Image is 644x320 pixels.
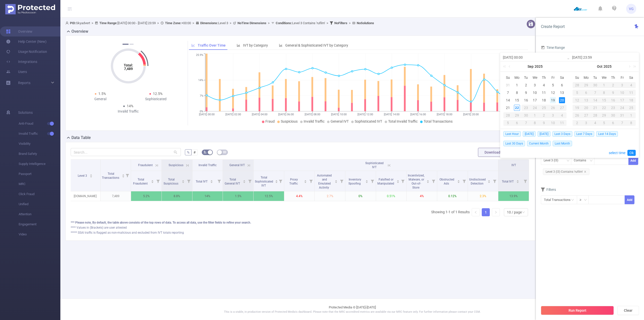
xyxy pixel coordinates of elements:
a: Reports [18,78,30,88]
td: October 29, 2025 [600,112,609,119]
span: Mo [512,75,521,80]
td: October 30, 2025 [609,112,618,119]
button: Clear [617,306,639,315]
div: 5 [550,82,556,88]
div: 1 [514,82,520,88]
td: September 26, 2025 [548,104,557,112]
div: 9 [523,90,529,96]
td: October 9, 2025 [539,119,548,127]
a: 2025 [534,61,543,72]
td: September 25, 2025 [539,104,548,112]
td: October 5, 2025 [573,89,582,96]
td: October 21, 2025 [591,104,600,112]
td: September 11, 2025 [539,89,548,96]
th: Sat [557,74,567,81]
th: Sun [503,74,512,81]
a: Sep [527,61,534,72]
td: September 16, 2025 [521,96,531,104]
tspan: 0% [200,110,203,113]
td: October 1, 2025 [531,112,540,119]
span: 14% [127,104,133,108]
button: Download PDF [478,148,514,157]
td: October 2, 2025 [609,81,618,89]
td: September 23, 2025 [521,104,531,112]
div: 12 [550,90,556,96]
td: September 3, 2025 [531,81,540,89]
a: Usage Notification [6,47,47,57]
td: October 6, 2025 [512,119,521,127]
div: 30 [521,112,531,118]
td: November 6, 2025 [609,119,618,127]
div: 30 [591,82,600,88]
span: Sa [557,75,567,80]
span: VG [629,4,634,14]
span: Sophisticated IVT [355,119,382,123]
span: Unified [19,199,60,209]
div: Sophisticated [128,96,184,102]
div: 19 [550,97,556,103]
td: September 27, 2025 [557,104,567,112]
td: October 7, 2025 [521,119,531,127]
td: October 25, 2025 [627,104,636,112]
td: October 22, 2025 [600,104,609,112]
th: Thu [609,74,618,81]
td: October 16, 2025 [609,96,618,104]
div: 8 [531,120,540,126]
span: Tu [591,75,600,80]
div: 2 [609,82,618,88]
div: 28 [591,112,600,118]
div: 24 [618,105,627,111]
td: October 4, 2025 [557,112,567,119]
td: October 27, 2025 [582,112,591,119]
span: Total Transactions [424,119,453,123]
button: Add [628,156,638,165]
td: September 7, 2025 [503,89,512,96]
div: 26 [573,112,582,118]
div: 27 [582,112,591,118]
td: October 10, 2025 [618,89,627,96]
i: icon: bar-chart [237,44,240,47]
tspan: Total: [124,63,133,67]
b: No Time Dimensions [237,21,266,25]
span: Sa [627,75,636,80]
b: Time Range: [99,21,117,25]
i: icon: left [474,211,477,214]
div: 1 [531,112,540,118]
th: Sun [573,74,582,81]
div: General [73,96,128,102]
td: September 15, 2025 [512,96,521,104]
i: icon: table [223,151,226,154]
tspan: [DATE] 18:00 [437,113,452,116]
div: 19 [573,105,582,111]
td: September 8, 2025 [512,89,521,96]
div: 16 [523,97,529,103]
span: Video [19,229,60,239]
td: November 1, 2025 [627,112,636,119]
td: October 13, 2025 [582,96,591,104]
td: September 1, 2025 [512,81,521,89]
div: 4 [627,82,636,88]
span: Su [503,75,512,80]
span: Th [609,75,618,80]
span: Level 3 Contains 'rufilm' [276,21,325,25]
a: 2025 [603,61,612,72]
tspan: [DATE] 08:00 [305,113,320,116]
div: 17 [618,97,627,103]
div: 17 [532,97,538,103]
td: September 5, 2025 [548,81,557,89]
div: 27 [557,105,567,111]
tspan: 7,489 [124,67,133,71]
td: October 9, 2025 [609,89,618,96]
th: Mon [512,74,521,81]
span: Create Report [541,24,565,29]
td: September 4, 2025 [539,81,548,89]
div: 8 [514,90,520,96]
span: IVT by Category [243,43,268,47]
td: October 8, 2025 [600,89,609,96]
span: MRC [19,179,60,189]
td: September 12, 2025 [548,89,557,96]
tspan: [DATE] 02:00 [225,113,241,116]
td: October 7, 2025 [591,89,600,96]
b: Time Zone: [165,21,181,25]
span: Reports [18,81,30,85]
